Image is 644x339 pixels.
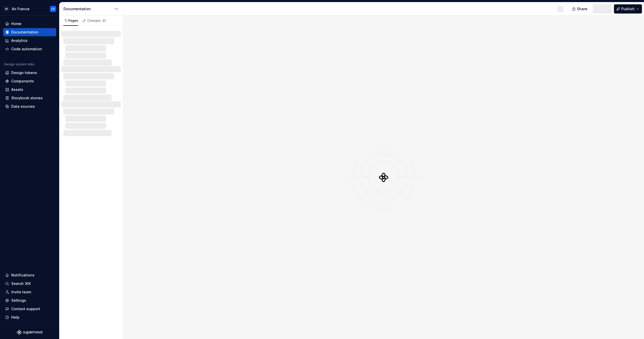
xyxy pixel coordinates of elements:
[17,330,42,335] svg: Supernova Logo
[11,46,42,52] div: Code automation
[11,273,34,278] div: Notifications
[3,280,56,288] button: Search ⌘K
[614,4,642,14] button: Publish
[11,87,23,92] div: Assets
[3,271,56,279] button: Notifications
[3,102,56,111] a: Data sources
[11,38,28,43] div: Analytics
[3,296,56,305] a: Settings
[11,281,31,286] div: Search ⌘K
[4,6,10,12] div: AD
[4,62,34,66] div: Design system data
[3,94,56,102] a: Storybook stories
[3,45,56,53] a: Code automation
[11,95,43,101] div: Storybook stories
[11,315,19,320] div: Help
[3,313,56,321] button: Help
[3,305,56,313] button: Contact support
[621,6,635,11] span: Publish
[3,69,56,77] a: Design tokens
[11,298,26,303] div: Settings
[3,37,56,45] a: Analytics
[52,7,55,11] div: LP
[11,21,21,26] div: Home
[11,70,37,75] div: Design tokens
[64,6,112,11] div: Documentation
[3,77,56,85] a: Components
[3,288,56,296] a: Invite team
[87,19,106,23] div: Changes
[11,30,39,35] div: Documentation
[3,86,56,94] a: Assets
[1,3,58,14] button: ADAir FranceLP
[12,6,30,11] div: Air France
[63,19,78,23] div: Pages
[577,6,587,11] span: Share
[570,4,591,14] button: Share
[11,289,31,295] div: Invite team
[11,104,35,109] div: Data sources
[11,79,34,84] div: Components
[3,20,56,28] a: Home
[102,19,106,23] span: 21
[11,306,40,311] div: Contact support
[3,28,56,36] a: Documentation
